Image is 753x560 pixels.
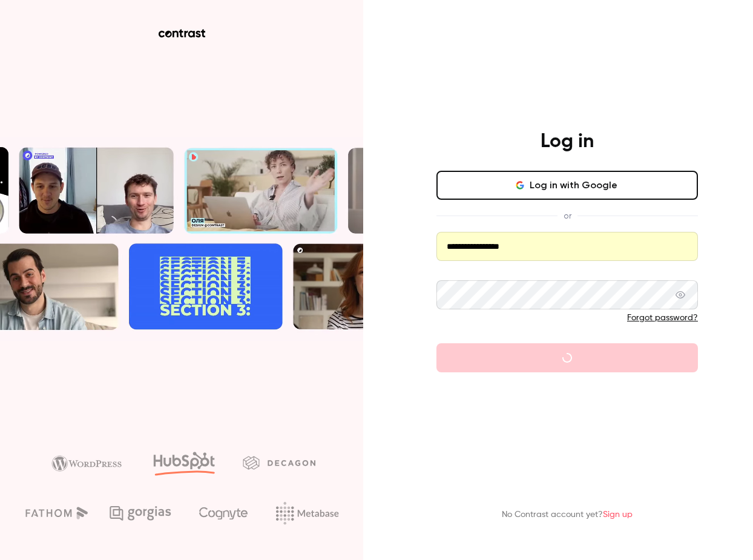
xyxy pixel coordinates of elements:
p: No Contrast account yet? [502,509,633,521]
button: Log in with Google [436,171,698,200]
img: decagon [243,456,315,469]
h4: Log in [541,130,594,154]
span: or [557,209,577,222]
a: Sign up [603,510,633,519]
a: Forgot password? [627,314,698,322]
